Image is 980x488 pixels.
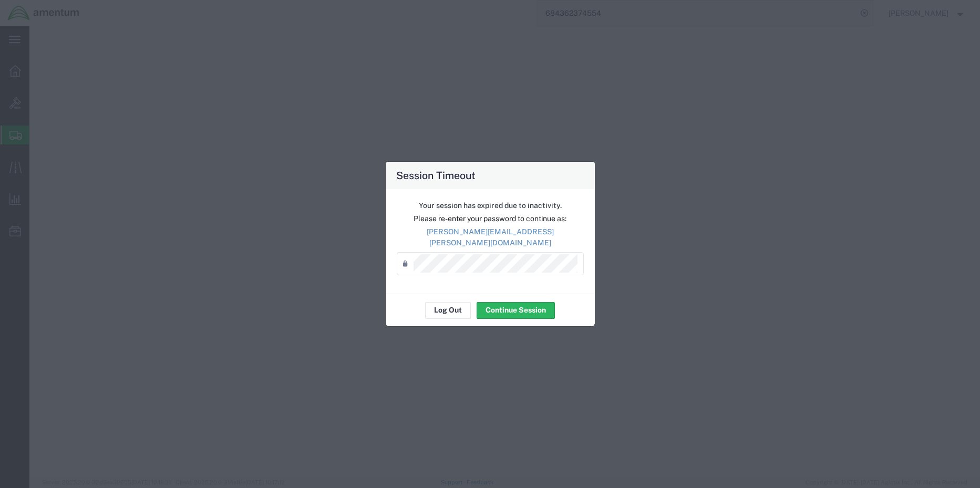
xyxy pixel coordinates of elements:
[397,226,584,248] p: [PERSON_NAME][EMAIL_ADDRESS][PERSON_NAME][DOMAIN_NAME]
[425,302,471,319] button: Log Out
[397,213,584,224] p: Please re-enter your password to continue as:
[477,302,555,319] button: Continue Session
[396,168,476,183] h4: Session Timeout
[397,200,584,211] p: Your session has expired due to inactivity.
